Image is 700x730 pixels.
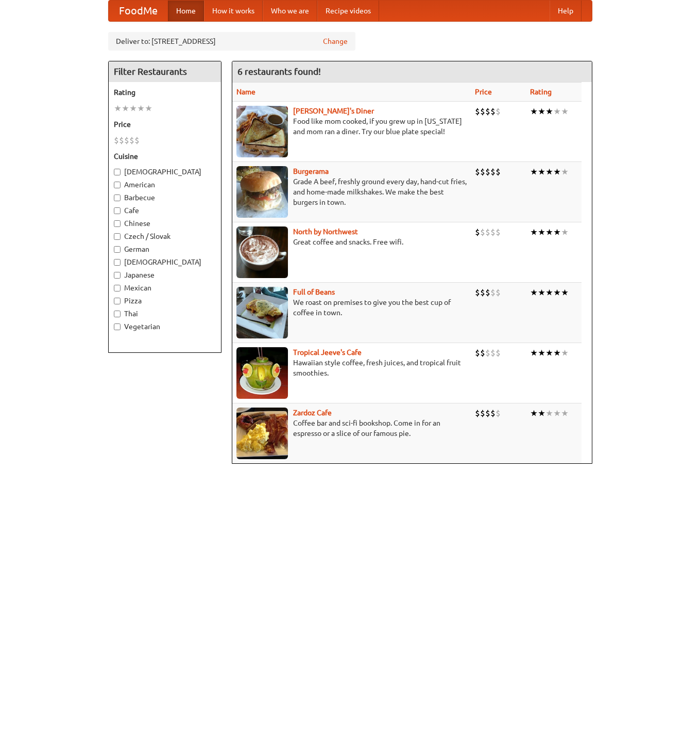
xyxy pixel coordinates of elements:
[114,87,216,98] h5: Rating
[553,106,561,117] li: ★
[538,287,545,298] li: ★
[114,180,216,190] label: American
[496,166,501,177] li: $
[114,296,216,306] label: Pizza
[538,347,545,359] li: ★
[530,347,538,359] li: ★
[119,135,124,146] li: $
[561,106,569,117] li: ★
[109,61,221,82] h4: Filter Restaurants
[114,272,121,279] input: Japanese
[480,287,485,298] li: $
[122,103,129,114] li: ★
[553,226,561,238] li: ★
[236,237,467,247] p: Great coffee and snacks. Free wifi.
[114,103,122,114] li: ★
[561,408,569,419] li: ★
[236,347,288,399] img: jeeves.jpg
[114,192,216,203] label: Barbecue
[114,218,216,229] label: Chinese
[545,287,553,298] li: ★
[114,194,121,201] input: Barbecue
[553,287,561,298] li: ★
[114,298,121,304] input: Pizza
[114,270,216,280] label: Japanese
[114,169,121,175] input: [DEMOGRAPHIC_DATA]
[490,408,496,419] li: $
[114,283,216,293] label: Mexican
[114,323,121,330] input: Vegetarian
[204,1,263,21] a: How it works
[561,226,569,238] li: ★
[480,347,485,359] li: $
[496,287,501,298] li: $
[236,358,467,378] p: Hawaiian style coffee, fresh juices, and tropical fruit smoothies.
[475,88,492,96] a: Price
[317,1,379,21] a: Recipe videos
[490,106,496,117] li: $
[236,226,288,278] img: north.jpg
[475,226,480,238] li: $
[530,287,538,298] li: ★
[114,321,216,332] label: Vegetarian
[114,311,121,317] input: Thai
[530,88,552,96] a: Rating
[545,106,553,117] li: ★
[561,347,569,359] li: ★
[485,166,490,177] li: $
[236,176,467,207] p: Grade A beef, freshly ground every day, hand-cut fries, and home-made milkshakes. We make the bes...
[114,151,216,161] h5: Cuisine
[485,226,490,238] li: $
[236,408,288,459] img: zardoz.jpg
[480,226,485,238] li: $
[263,1,317,21] a: Who we are
[236,287,288,338] img: beans.jpg
[109,1,168,21] a: FoodMe
[545,166,553,177] li: ★
[490,347,496,359] li: $
[561,287,569,298] li: ★
[293,107,374,115] b: [PERSON_NAME]'s Diner
[490,226,496,238] li: $
[114,309,216,319] label: Thai
[530,106,538,117] li: ★
[114,246,121,253] input: German
[538,166,545,177] li: ★
[545,226,553,238] li: ★
[236,166,288,218] img: burgerama.jpg
[538,106,545,117] li: ★
[485,287,490,298] li: $
[293,288,335,296] a: Full of Beans
[485,408,490,419] li: $
[114,220,121,227] input: Chinese
[545,347,553,359] li: ★
[293,348,362,356] a: Tropical Jeeve's Cafe
[114,135,119,146] li: $
[485,106,490,117] li: $
[236,418,467,439] p: Coffee bar and sci-fi bookshop. Come in for an espresso or a slice of our famous pie.
[114,182,121,188] input: American
[553,347,561,359] li: ★
[490,166,496,177] li: $
[530,226,538,238] li: ★
[114,205,216,216] label: Cafe
[114,259,121,266] input: [DEMOGRAPHIC_DATA]
[490,287,496,298] li: $
[545,408,553,419] li: ★
[293,167,329,175] a: Burgerama
[485,347,490,359] li: $
[538,408,545,419] li: ★
[114,231,216,241] label: Czech / Slovak
[145,103,152,114] li: ★
[236,88,255,96] a: Name
[475,408,480,419] li: $
[553,408,561,419] li: ★
[496,408,501,419] li: $
[114,119,216,129] h5: Price
[129,103,137,114] li: ★
[480,166,485,177] li: $
[530,408,538,419] li: ★
[538,226,545,238] li: ★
